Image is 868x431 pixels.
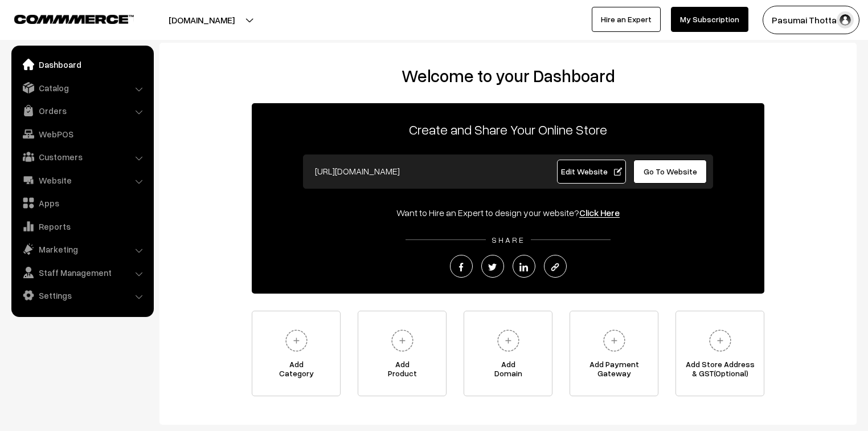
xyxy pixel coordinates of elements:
span: Edit Website [561,166,622,176]
a: AddCategory [252,311,341,396]
a: Apps [14,193,150,213]
a: AddProduct [358,311,447,396]
img: plus.svg [281,325,312,356]
button: Pasumai Thotta… [763,6,859,34]
a: Add Store Address& GST(Optional) [675,311,764,396]
button: [DOMAIN_NAME] [129,6,275,34]
a: Staff Management [14,262,150,283]
a: Go To Website [633,160,707,184]
div: Want to Hire an Expert to design your website? [252,206,764,219]
img: user [837,11,854,29]
img: COMMMERCE [14,15,134,23]
a: Settings [14,285,150,306]
span: Add Store Address & GST(Optional) [676,360,764,383]
a: Reports [14,216,150,237]
h2: Welcome to your Dashboard [171,66,845,86]
a: Orders [14,100,150,121]
a: Dashboard [14,54,150,75]
img: plus.svg [493,325,524,356]
a: COMMMERCE [14,11,114,25]
p: Create and Share Your Online Store [252,119,764,140]
img: plus.svg [705,325,736,356]
span: Add Payment Gateway [570,360,658,383]
span: Add Product [358,360,446,383]
a: Website [14,170,150,190]
span: Add Category [252,360,340,383]
span: Go To Website [644,166,697,176]
a: Edit Website [557,160,627,184]
span: Add Domain [464,360,552,383]
a: WebPOS [14,124,150,144]
a: Customers [14,147,150,167]
a: Add PaymentGateway [570,311,658,396]
a: Click Here [579,207,620,218]
a: Hire an Expert [592,7,661,32]
img: plus.svg [599,325,630,356]
img: plus.svg [387,325,418,356]
a: Marketing [14,239,150,259]
span: SHARE [486,235,531,245]
a: Catalog [14,78,150,98]
a: My Subscription [671,7,748,32]
a: AddDomain [464,311,552,396]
